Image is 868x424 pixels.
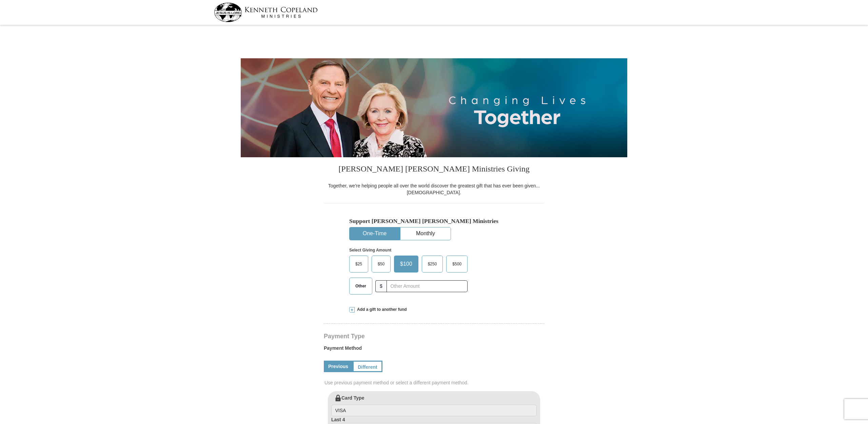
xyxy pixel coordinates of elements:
h4: Payment Type [324,334,544,339]
a: Previous [324,361,353,372]
img: kcm-header-logo.svg [214,3,318,22]
button: One-Time [350,227,400,240]
span: $100 [397,259,416,269]
strong: Select Giving Amount [349,248,391,253]
label: Card Type [331,395,537,416]
div: Together, we're helping people all over the world discover the greatest gift that has ever been g... [324,182,544,196]
a: Different [353,361,382,372]
span: $50 [374,259,388,269]
span: $500 [449,259,465,269]
button: Monthly [400,227,451,240]
span: Other [352,281,370,291]
span: Use previous payment method or select a different payment method. [324,379,545,386]
span: $250 [425,259,440,269]
label: Payment Method [324,345,544,355]
input: Other Amount [387,280,468,292]
input: Card Type [331,405,537,416]
h5: Support [PERSON_NAME] [PERSON_NAME] Ministries [349,218,519,225]
span: $ [375,280,387,292]
h3: [PERSON_NAME] [PERSON_NAME] Ministries Giving [324,157,544,182]
span: Add a gift to another fund [355,307,407,312]
span: $25 [352,259,366,269]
